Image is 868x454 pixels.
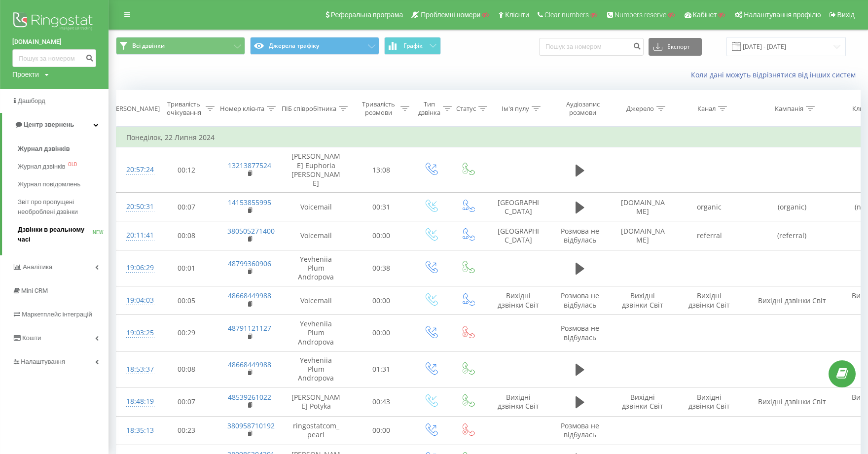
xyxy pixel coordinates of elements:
a: 48539261022 [228,392,271,402]
span: Аналiтика [23,263,52,271]
td: 00:00 [351,286,412,315]
a: Журнал дзвінків [18,140,108,158]
button: Експорт [649,38,702,56]
span: Кошти [22,334,41,342]
span: Звіт про пропущені необроблені дзвінки [18,197,104,217]
img: Ringostat logo [12,10,96,35]
a: 13213877524 [228,161,271,170]
td: Voicemail [282,221,351,250]
td: 00:00 [351,315,412,351]
button: Джерела трафіку [250,37,379,55]
td: [GEOGRAPHIC_DATA] [486,193,550,221]
span: Налаштування [21,358,65,365]
a: 48668449988 [228,360,271,369]
td: (referral) [743,221,841,250]
a: Коли дані можуть відрізнятися вiд інших систем [691,70,861,79]
td: 00:43 [351,387,412,416]
div: Аудіозапис розмови [559,100,607,117]
button: Всі дзвінки [116,37,245,55]
a: 48791121127 [228,323,271,333]
span: Numbers reserve [615,11,666,19]
td: ringostatcom_pearl [282,416,351,445]
a: Центр звернень [2,113,108,137]
div: 18:53:37 [126,360,146,379]
td: Вихідні дзвінки Світ [486,387,550,416]
td: 00:00 [351,416,412,445]
div: Номер клієнта [220,105,264,113]
td: 00:23 [156,416,217,445]
div: 20:11:41 [126,226,146,245]
div: Проекти [12,70,39,79]
td: Вихідні дзвінки Світ [610,286,676,315]
td: 00:31 [351,193,412,221]
a: 48668449988 [228,291,271,300]
a: [DOMAIN_NAME] [12,37,96,47]
a: 380505271400 [227,226,275,236]
div: Статус [456,105,476,113]
td: [GEOGRAPHIC_DATA] [486,221,550,250]
div: Тип дзвінка [418,100,440,117]
span: Журнал дзвінків [18,162,65,172]
div: 19:04:03 [126,291,146,310]
td: (organic) [743,193,841,221]
td: Вихідні дзвінки Світ [676,387,743,416]
div: 19:03:25 [126,323,146,343]
div: Тривалість очікування [164,100,203,117]
td: [DOMAIN_NAME] [610,221,676,250]
div: 18:35:13 [126,421,146,440]
td: Вихідні дзвінки Світ [743,387,841,416]
a: Журнал дзвінківOLD [18,158,108,175]
td: Вихідні дзвінки Світ [486,286,550,315]
span: Журнал повідомлень [18,179,80,189]
td: 00:12 [156,147,217,193]
td: Voicemail [282,286,351,315]
span: Налаштування профілю [744,11,821,19]
div: Канал [697,105,716,113]
div: [PERSON_NAME] [110,105,160,113]
span: Clear numbers [544,11,589,19]
span: Дашборд [18,97,45,105]
td: 00:05 [156,286,217,315]
div: 20:50:31 [126,197,146,216]
span: Маркетплейс інтеграцій [22,311,92,318]
td: Yevheniia Plum Andropova [282,315,351,351]
div: 18:48:19 [126,392,146,411]
div: Тривалість розмови [359,100,398,117]
span: Реферальна програма [331,11,403,19]
td: 00:07 [156,193,217,221]
td: 00:29 [156,315,217,351]
td: [DOMAIN_NAME] [610,193,676,221]
span: Mini CRM [21,287,48,294]
span: Дзвінки в реальному часі [18,225,93,244]
span: Графік [403,42,423,49]
span: Розмова не відбулась [561,291,599,309]
td: Вихідні дзвінки Світ [610,387,676,416]
span: Всі дзвінки [132,42,165,50]
input: Пошук за номером [539,38,644,56]
td: 00:01 [156,250,217,286]
td: [PERSON_NAME] Potyka [282,387,351,416]
a: 48799360906 [228,259,271,268]
td: 01:31 [351,351,412,387]
td: Вихідні дзвінки Світ [676,286,743,315]
td: 00:00 [351,221,412,250]
span: Розмова не відбулась [561,226,599,244]
span: Розмова не відбулась [561,421,599,439]
div: ПІБ співробітника [282,105,336,113]
span: Центр звернень [24,121,74,128]
button: Графік [384,37,441,55]
span: Розмова не відбулась [561,323,599,342]
td: Voicemail [282,193,351,221]
div: 20:57:24 [126,160,146,179]
td: Yevheniia Plum Andropova [282,250,351,286]
td: 13:08 [351,147,412,193]
a: Журнал повідомлень [18,175,108,193]
td: 00:08 [156,351,217,387]
a: 380958710192 [227,421,275,430]
div: Джерело [626,105,654,113]
td: 00:07 [156,387,217,416]
td: Yevheniia Plum Andropova [282,351,351,387]
a: Звіт про пропущені необроблені дзвінки [18,193,108,221]
a: 14153855995 [228,198,271,207]
div: Ім'я пулу [502,105,529,113]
